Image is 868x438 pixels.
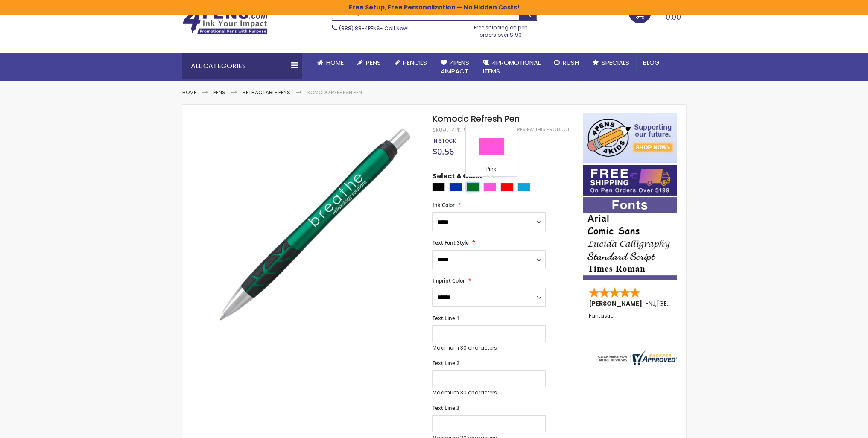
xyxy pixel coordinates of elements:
a: 4Pens4impact [434,53,476,81]
span: Blog [643,58,660,67]
div: 4PK-55823 [451,127,479,134]
img: 4pens.com widget logo [596,350,677,365]
span: Text Line 2 [432,359,459,367]
p: Maximum 30 characters [432,389,546,396]
span: 4Pens 4impact [441,58,469,76]
a: Retractable Pens [243,89,290,96]
span: [PERSON_NAME] [589,299,645,308]
span: In stock [432,137,456,144]
div: Turquoise [517,183,530,191]
span: $0.56 [432,146,453,157]
div: Black [432,183,445,191]
span: Text Line 3 [432,404,459,412]
span: Rush [563,58,579,67]
span: Home [326,58,344,67]
a: Specials [586,53,636,72]
div: Fantastic [589,313,672,331]
div: Pink [468,166,515,174]
span: 4PROMOTIONAL ITEMS [483,58,541,76]
span: Green [482,173,505,180]
span: Select A Color [432,172,482,183]
span: Komodo Refresh Pen [432,113,519,125]
div: Green [466,183,479,191]
span: Specials [602,58,629,67]
div: Availability [432,137,456,144]
div: All Categories [182,53,302,79]
span: Pens [366,58,381,67]
a: Home [182,89,196,96]
span: [GEOGRAPHIC_DATA] [657,299,719,308]
div: Red [500,183,513,191]
img: green_komodo_refresh_pen_4pk-55823.jpg [199,112,421,334]
img: 4pens 4 kids [583,113,677,163]
span: 0.00 [666,12,681,22]
span: Imprint Color [432,277,465,284]
a: Blog [636,53,666,72]
div: Pink [483,183,496,191]
span: Text Font Style [432,239,468,246]
span: - Call Now! [339,25,409,32]
li: Komodo Refresh Pen [307,89,362,96]
span: Text Line 1 [432,315,459,322]
div: Blue [449,183,462,191]
a: Pens [351,53,388,72]
a: 4PROMOTIONALITEMS [476,53,547,81]
span: NJ [649,299,655,308]
a: Rush [547,53,586,72]
span: Pencils [403,58,427,67]
a: Home [310,53,351,72]
span: Ink Color [432,201,454,209]
a: Pencils [388,53,434,72]
a: Pens [213,89,225,96]
a: (888) 88-4PENS [339,25,380,32]
img: Free shipping on orders over $199 [583,165,677,196]
img: 4Pens Custom Pens and Promotional Products [182,7,268,35]
span: - , [645,299,719,308]
p: Maximum 30 characters [432,345,546,351]
a: 4pens.com certificate URL [596,359,677,367]
div: Free shipping on pen orders over $199 [465,21,537,38]
a: Be the first to review this product [479,126,569,133]
img: font-personalization-examples [583,197,677,280]
strong: SKU [432,126,448,134]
